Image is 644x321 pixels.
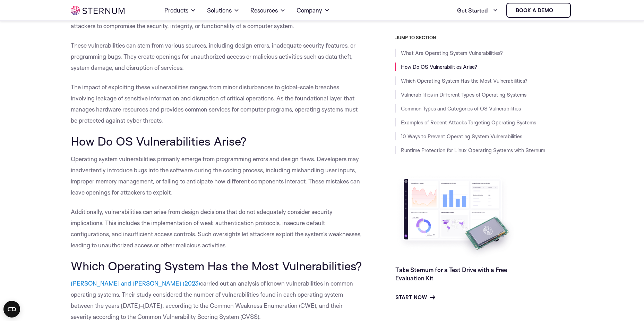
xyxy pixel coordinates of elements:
a: 10 Ways to Prevent Operating System Vulnerabilities [401,133,522,140]
img: Take Sternum for a Test Drive with a Free Evaluation Kit [395,174,517,260]
a: Common Types and Categories of OS Vulnerabilities [401,105,521,112]
a: Company [297,1,330,20]
a: Runtime Protection for Linux Operating Systems with Sternum [401,147,545,154]
span: These vulnerabilities can stem from various sources, including design errors, inadequate security... [71,42,355,71]
span: Which Operating System Has the Most Vulnerabilities? [71,258,362,273]
h3: JUMP TO SECTION [395,35,574,40]
a: Start Now [395,293,435,302]
span: Additionally, vulnerabilities can arise from design decisions that do not adequately consider sec... [71,208,362,249]
span: carried out an analysis of known vulnerabilities in common operating systems. Their study conside... [71,280,353,320]
a: Get Started [457,3,498,17]
a: Products [164,1,196,20]
a: Vulnerabilities in Different Types of Operating Systems [401,91,526,98]
img: sternum iot [556,8,561,13]
a: What Are Operating System Vulnerabilities? [401,50,503,56]
a: How Do OS Vulnerabilities Arise? [401,64,477,70]
button: Open CMP widget [3,301,20,318]
span: The impact of exploiting these vulnerabilities ranges from minor disturbances to global-scale bre... [71,83,358,124]
a: Book a demo [506,3,571,18]
a: Which Operating System Has the Most Vulnerabilities? [401,77,527,84]
a: Resources [250,1,285,20]
span: How Do OS Vulnerabilities Arise? [71,134,247,148]
span: Operating system vulnerabilities primarily emerge from programming errors and design flaws. Devel... [71,155,360,196]
a: Solutions [207,1,239,20]
a: Examples of Recent Attacks Targeting Operating Systems [401,119,536,126]
a: Take Sternum for a Test Drive with a Free Evaluation Kit [395,266,507,282]
a: [PERSON_NAME] and [PERSON_NAME] (2023) [71,280,200,287]
img: sternum iot [71,6,124,15]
